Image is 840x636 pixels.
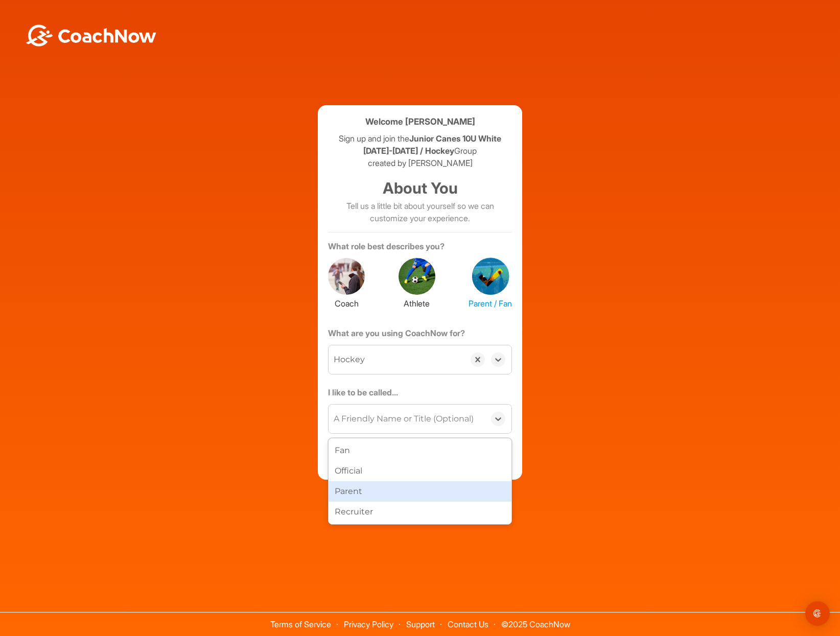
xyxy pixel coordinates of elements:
a: Contact Us [448,619,488,629]
div: Parent [329,481,511,502]
a: Terms of Service [270,619,331,629]
div: Fan [329,440,511,461]
div: A Friendly Name or Title (Optional) [334,413,474,425]
p: Tell us a little bit about yourself so we can customize your experience. [328,200,512,224]
label: I like to be called... [328,386,512,403]
strong: Junior Canes 10U White [DATE]-[DATE] / Hockey [363,133,501,156]
h1: About You [328,177,512,200]
a: Privacy Policy [344,619,393,629]
p: Sign up and join the Group [328,132,512,157]
span: © 2025 CoachNow [496,613,575,628]
label: What role best describes you? [328,240,512,256]
label: Parent / Fan [469,295,512,310]
div: Hockey [334,354,365,366]
label: Coach [328,295,365,310]
div: Recruiter [329,502,511,522]
div: Official [329,461,511,481]
div: Open Intercom Messenger [805,601,830,626]
p: created by [PERSON_NAME] [328,157,512,169]
label: Athlete [399,295,435,310]
label: What are you using CoachNow for? [328,327,512,343]
h4: Welcome [PERSON_NAME] [365,115,475,128]
img: BwLJSsUCoWCh5upNqxVrqldRgqLPVwmV24tXu5FoVAoFEpwwqQ3VIfuoInZCoVCoTD4vwADAC3ZFMkVEQFDAAAAAElFTkSuQmCC [25,25,157,46]
a: Support [406,619,435,629]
